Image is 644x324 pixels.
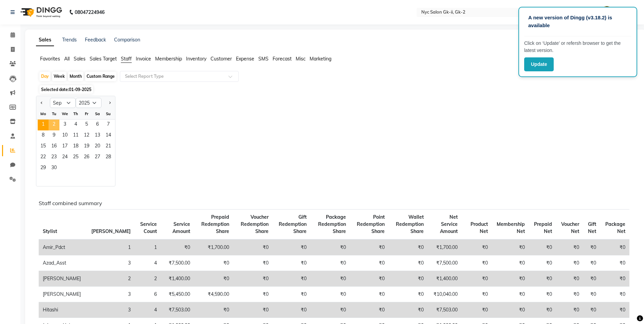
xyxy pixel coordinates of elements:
[92,130,103,141] div: Saturday, September 13, 2025
[39,271,87,287] td: [PERSON_NAME]
[103,130,114,141] div: Sunday, September 14, 2025
[70,130,81,141] span: 11
[233,255,272,271] td: ₹0
[296,56,306,62] span: Misc
[81,152,92,163] div: Friday, September 26, 2025
[92,108,103,119] div: Sa
[601,6,613,18] img: Admin
[39,72,51,81] div: Day
[528,14,627,29] p: A new version of Dingg (v3.18.2) is available
[389,287,428,302] td: ₹0
[107,97,112,108] button: Next month
[103,120,114,130] div: Sunday, September 7, 2025
[350,255,389,271] td: ₹0
[588,221,596,234] span: Gift Net
[36,34,54,46] a: Sales
[87,287,135,302] td: 3
[350,271,389,287] td: ₹0
[103,108,114,119] div: Su
[74,56,86,62] span: Sales
[529,287,556,302] td: ₹0
[201,214,229,234] span: Prepaid Redemption Share
[236,56,254,62] span: Expense
[38,152,49,163] span: 22
[529,255,556,271] td: ₹0
[311,302,350,318] td: ₹0
[273,287,311,302] td: ₹0
[492,287,529,302] td: ₹0
[529,302,556,318] td: ₹0
[389,302,428,318] td: ₹0
[49,141,59,152] div: Tuesday, September 16, 2025
[103,141,114,152] span: 21
[311,271,350,287] td: ₹0
[81,120,92,130] span: 5
[64,56,70,62] span: All
[38,163,49,174] div: Monday, September 29, 2025
[135,302,161,318] td: 4
[49,130,59,141] span: 9
[524,40,631,54] p: Click on ‘Update’ or refersh browser to get the latest version.
[194,239,233,255] td: ₹1,700.00
[529,271,556,287] td: ₹0
[524,57,554,71] button: Update
[70,152,81,163] span: 25
[161,302,194,318] td: ₹7,503.00
[49,120,59,130] div: Tuesday, September 2, 2025
[38,141,49,152] span: 15
[583,239,601,255] td: ₹0
[59,152,70,163] span: 24
[600,287,629,302] td: ₹0
[273,56,292,62] span: Forecast
[492,239,529,255] td: ₹0
[194,271,233,287] td: ₹0
[471,221,488,234] span: Product Net
[38,108,49,119] div: Mo
[49,152,59,163] span: 23
[462,287,492,302] td: ₹0
[350,302,389,318] td: ₹0
[318,214,346,234] span: Package Redemption Share
[70,120,81,130] span: 4
[350,287,389,302] td: ₹0
[135,271,161,287] td: 2
[38,163,49,174] span: 29
[70,141,81,152] span: 18
[311,255,350,271] td: ₹0
[161,239,194,255] td: ₹0
[69,87,91,92] span: 01-09-2025
[389,255,428,271] td: ₹0
[428,302,462,318] td: ₹7,503.00
[70,141,81,152] div: Thursday, September 18, 2025
[39,302,87,318] td: Hitashi
[39,200,629,206] h6: Staff combined summary
[40,56,60,62] span: Favorites
[59,130,70,141] span: 10
[140,221,157,234] span: Service Count
[556,287,583,302] td: ₹0
[583,287,601,302] td: ₹0
[600,271,629,287] td: ₹0
[136,56,151,62] span: Invoice
[194,255,233,271] td: ₹0
[103,152,114,163] div: Sunday, September 28, 2025
[311,287,350,302] td: ₹0
[556,239,583,255] td: ₹0
[81,120,92,130] div: Friday, September 5, 2025
[59,120,70,130] span: 3
[87,302,135,318] td: 3
[350,239,389,255] td: ₹0
[273,271,311,287] td: ₹0
[39,85,93,94] span: Selected date:
[38,130,49,141] div: Monday, September 8, 2025
[556,302,583,318] td: ₹0
[389,271,428,287] td: ₹0
[233,239,272,255] td: ₹0
[49,163,59,174] span: 30
[43,228,57,234] span: Stylist
[605,221,625,234] span: Package Net
[85,37,106,43] a: Feedback
[161,287,194,302] td: ₹5,450.00
[135,287,161,302] td: 6
[311,239,350,255] td: ₹0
